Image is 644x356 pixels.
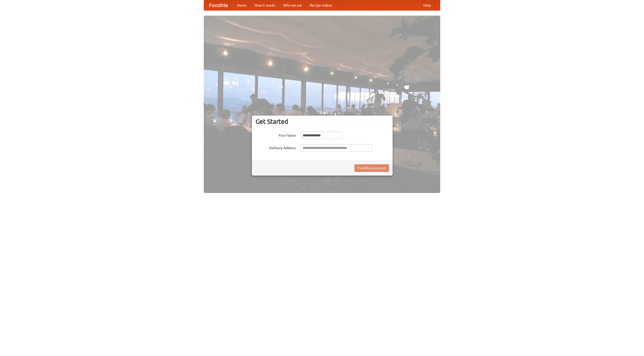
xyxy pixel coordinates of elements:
a: How it works [251,0,279,10]
a: FoodMe [204,0,233,10]
a: Home [233,0,251,10]
a: Help [419,0,435,10]
h3: Get Started [256,118,389,125]
label: Your Name [256,132,296,138]
button: Find Restaurants! [354,164,389,172]
a: Who we are [279,0,306,10]
a: Recipe videos [306,0,336,10]
label: Delivery Address [256,144,296,150]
